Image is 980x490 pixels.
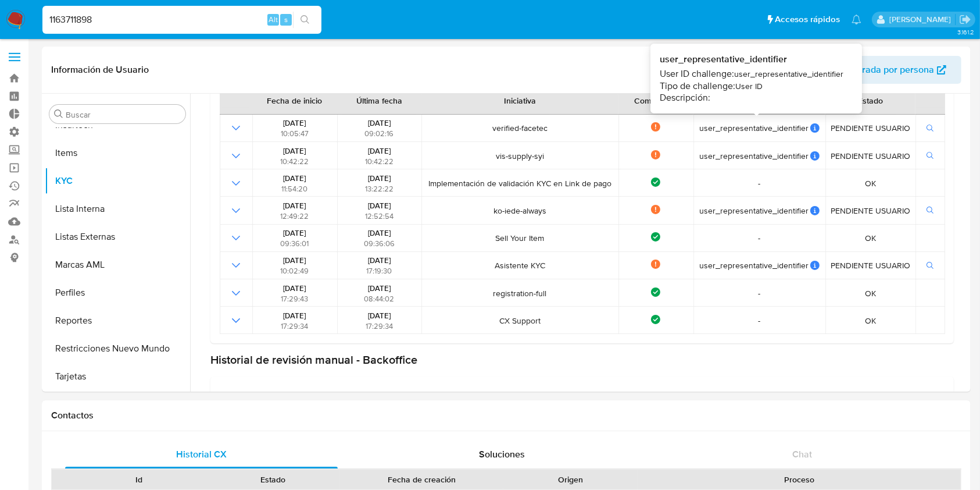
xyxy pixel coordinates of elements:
h1: Contactos [51,410,961,421]
button: KYC [45,167,190,195]
button: Lista Interna [45,195,190,223]
p: agustin.duran@mercadolibre.com [889,14,955,25]
div: Id [80,474,198,485]
h1: Información de Usuario [51,64,149,76]
span: Historial CX [176,448,227,461]
div: user_representative_identifier [660,68,843,80]
button: Buscar [54,109,63,119]
div: Origen [512,474,630,485]
input: Buscar [66,109,181,120]
div: Proceso [646,474,953,485]
span: User ID challenge: [660,67,734,80]
span: Accesos rápidos [775,13,840,26]
button: Listas Externas [45,223,190,251]
span: Descripción: [660,91,710,104]
button: Perfiles [45,279,190,307]
a: Notificaciones [852,15,861,24]
div: User ID [660,80,843,93]
span: Ver mirada por persona [835,56,934,84]
span: Tipo de challenge: [660,79,735,93]
input: Buscar usuario o caso... [42,12,321,27]
a: Salir [959,13,971,26]
span: user_representative_identifier [660,53,843,66]
button: Ver mirada por persona [820,56,961,84]
span: Chat [792,448,812,461]
button: search-icon [293,12,317,28]
button: Tarjetas [45,363,190,390]
button: Reportes [45,307,190,335]
button: Items [45,139,190,167]
div: Estado [214,474,332,485]
button: Restricciones Nuevo Mundo [45,335,190,363]
span: Alt [269,14,278,25]
span: s [284,14,288,25]
button: Marcas AML [45,251,190,279]
span: Soluciones [479,448,525,461]
div: Fecha de creación [348,474,495,485]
